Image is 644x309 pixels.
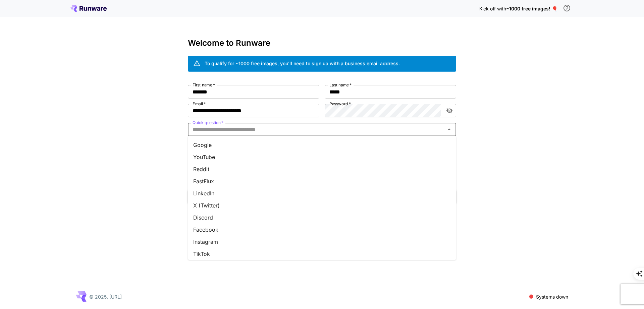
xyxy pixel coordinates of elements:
li: X (Twitter) [188,199,456,211]
p: Systems down [536,293,568,300]
span: ~1000 free images! 🎈 [506,6,557,11]
li: YouTube [188,151,456,163]
li: TikTok [188,248,456,260]
label: First name [193,82,215,88]
button: In order to qualify for free credit, you need to sign up with a business email address and click ... [560,1,574,15]
li: Google [188,139,456,151]
li: Discord [188,211,456,224]
label: Last name [329,82,352,88]
h3: Welcome to Runware [188,38,456,48]
label: Email [193,101,206,107]
li: Reddit [188,163,456,175]
button: Close [444,125,454,134]
li: FastFlux [188,175,456,187]
button: toggle password visibility [443,105,455,117]
li: LinkedIn [188,187,456,199]
div: To qualify for ~1000 free images, you’ll need to sign up with a business email address. [205,60,400,67]
li: Facebook [188,224,456,236]
li: Instagram [188,236,456,248]
p: © 2025, [URL] [89,293,122,300]
label: Quick question [193,120,223,125]
span: Kick off with [479,6,506,11]
label: Password [329,101,351,107]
